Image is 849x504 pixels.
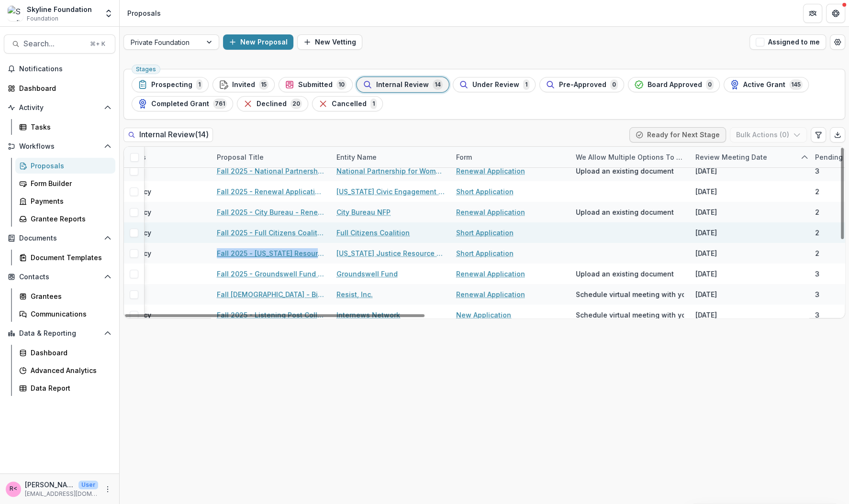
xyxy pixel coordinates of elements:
[31,122,108,132] div: Tasks
[15,250,115,265] a: Document Templates
[217,269,325,279] a: Fall 2025 - Groundswell Fund - Renewal Application
[19,104,100,112] span: Activity
[217,248,325,258] a: Fall 2025 - [US_STATE] Resource Justice Center - Renewal Application
[88,39,107,49] div: ⌘ + K
[690,147,809,167] div: Review Meeting Date
[31,291,108,301] div: Grantees
[331,147,450,167] div: Entity Name
[336,207,391,217] a: City Bureau NFP
[801,153,808,161] svg: sorted ascending
[132,77,209,92] button: Prospecting1
[217,166,325,176] a: Fall 2025 - National Partnership for Women & Families - Renewal Application
[695,228,717,238] div: [DATE]
[15,175,115,191] a: Form Builder
[31,252,108,263] div: Document Templates
[815,269,819,279] span: 3
[690,152,773,162] div: Review Meeting Date
[4,139,115,154] button: Open Workflows
[4,61,115,77] button: Notifications
[336,248,445,258] a: [US_STATE] Justice Resource Center
[4,80,115,96] a: Dashboard
[4,100,115,115] button: Open Activity
[570,147,690,167] div: We allow multiple options to submit your application, please select the option that works best fo...
[19,142,100,151] span: Workflows
[15,193,115,209] a: Payments
[15,306,115,322] a: Communications
[456,207,525,217] a: Renewal Application
[91,147,211,167] div: Program Areas
[19,234,100,242] span: Documents
[31,383,108,393] div: Data Report
[15,345,115,361] a: Dashboard
[237,96,308,111] button: Declined20
[4,269,115,285] button: Open Contacts
[213,99,227,109] span: 761
[211,152,269,162] div: Proposal Title
[815,310,819,320] span: 3
[539,77,624,92] button: Pre-Approved0
[27,14,58,23] span: Foundation
[559,81,606,89] span: Pre-Approved
[31,348,108,358] div: Dashboard
[211,147,331,167] div: Proposal Title
[695,207,717,217] div: [DATE]
[456,310,511,320] a: New Application
[196,79,202,90] span: 1
[217,310,325,320] a: Fall 2025 - Listening Post Collective (project of Internews Network) New Application
[811,127,826,142] button: Edit table settings
[815,186,819,197] span: 2
[331,152,382,162] div: Entity Name
[151,81,192,89] span: Prospecting
[4,34,115,54] button: Search...
[15,288,115,304] a: Grantees
[830,34,845,50] button: Open table manager
[102,483,113,495] button: More
[127,8,161,18] div: Proposals
[453,77,536,92] button: Under Review1
[259,79,268,90] span: 15
[123,128,213,142] h2: Internal Review ( 14 )
[743,81,785,89] span: Active Grant
[730,127,807,142] button: Bulk Actions (0)
[576,289,741,299] span: Schedule virtual meeting with your Program Lead
[336,79,346,90] span: 10
[830,127,845,142] button: Export table data
[336,269,398,279] a: Groundswell Fund
[450,152,478,162] div: Form
[629,127,726,142] button: Ready for Next Stage
[570,152,690,162] div: We allow multiple options to submit your application, please select the option that works best fo...
[456,228,514,238] a: Short Application
[232,81,255,89] span: Invited
[336,228,410,238] a: Full Citizens Coalition
[332,100,367,108] span: Cancelled
[31,365,108,375] div: Advanced Analytics
[610,79,618,90] span: 0
[102,4,115,23] button: Open entity switcher
[815,289,819,299] span: 3
[25,480,75,490] p: [PERSON_NAME] <[PERSON_NAME][EMAIL_ADDRESS][DOMAIN_NAME]>
[523,79,529,90] span: 1
[628,77,720,92] button: Board Approved0
[648,81,702,89] span: Board Approved
[576,310,741,320] span: Schedule virtual meeting with your program Lead
[695,310,717,320] div: [DATE]
[123,6,165,20] nav: breadcrumb
[27,4,92,14] div: Skyline Foundation
[8,6,23,21] img: Skyline Foundation
[25,490,98,498] p: [EMAIL_ADDRESS][DOMAIN_NAME]
[336,289,373,299] a: Resist, Inc.
[4,326,115,341] button: Open Data & Reporting
[695,186,717,197] div: [DATE]
[217,186,325,197] a: Fall 2025 - Renewal Application - ABLE
[376,81,429,89] span: Internal Review
[749,34,826,50] button: Assigned to me
[19,65,112,73] span: Notifications
[257,100,287,108] span: Declined
[450,147,570,167] div: Form
[357,77,449,92] button: Internal Review14
[212,77,275,92] button: Invited15
[4,230,115,246] button: Open Documents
